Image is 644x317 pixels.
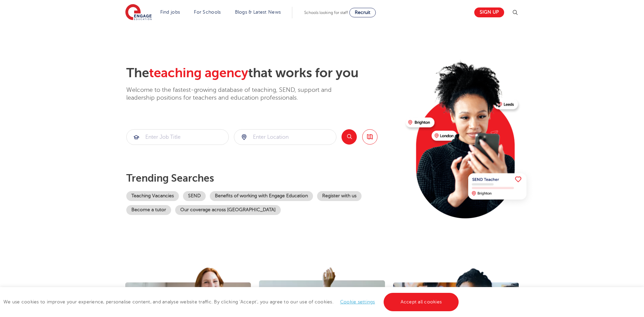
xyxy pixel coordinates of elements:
button: Search [342,129,357,145]
span: Recruit [355,10,370,15]
a: For Schools [194,10,221,15]
a: Cookie settings [340,299,375,304]
span: teaching agency [149,66,248,80]
div: Submit [126,129,229,145]
input: Submit [234,130,336,145]
a: Blogs & Latest News [235,10,281,15]
a: Become a tutor [126,205,171,215]
p: Welcome to the fastest-growing database of teaching, SEND, support and leadership positions for t... [126,86,350,102]
span: We use cookies to improve your experience, personalise content, and analyse website traffic. By c... [3,299,460,304]
div: Submit [234,129,336,145]
a: Find jobs [160,10,180,15]
a: Sign up [474,7,504,17]
span: Schools looking for staff [304,10,348,15]
h2: The that works for you [126,65,400,81]
a: Our coverage across [GEOGRAPHIC_DATA] [175,205,281,215]
a: Teaching Vacancies [126,191,179,201]
a: Register with us [317,191,362,201]
input: Submit [127,130,228,145]
a: Accept all cookies [384,293,459,311]
img: Engage Education [125,4,152,21]
a: Benefits of working with Engage Education [210,191,313,201]
a: Recruit [349,8,376,17]
p: Trending searches [126,172,400,184]
a: SEND [183,191,206,201]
